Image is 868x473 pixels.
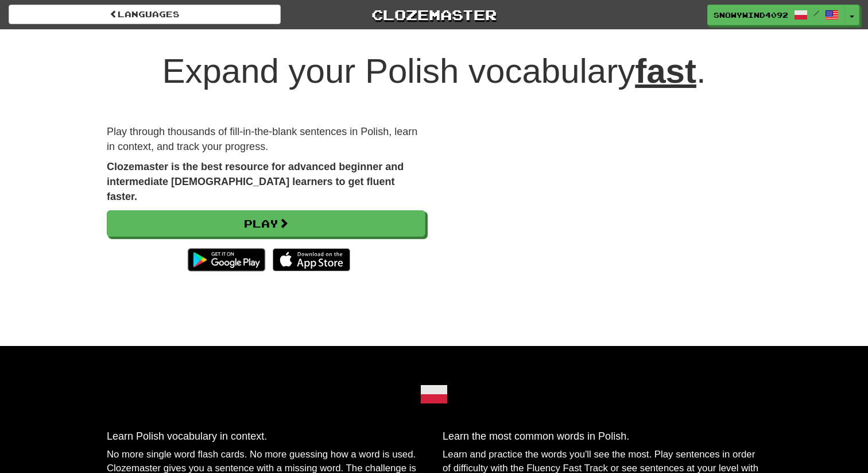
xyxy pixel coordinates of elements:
h3: Learn the most common words in Polish. [443,431,761,443]
strong: Clozemaster is the best resource for advanced beginner and intermediate [DEMOGRAPHIC_DATA] learne... [107,161,404,202]
img: Download_on_the_App_Store_Badge_US-UK_135x40-25178aeef6eb6b83b96f5f2d004eda3bffbb37122de64afbaef7... [273,248,350,271]
h3: Learn Polish vocabulary in context. [107,431,425,443]
h1: Expand your Polish vocabulary . [107,52,761,90]
a: SnowyWind4092 / [707,5,845,25]
a: Languages [9,5,281,24]
p: Play through thousands of fill-in-the-blank sentences in Polish, learn in context, and track your... [107,125,425,154]
u: fast [635,52,696,90]
span: SnowyWind4092 [714,10,788,20]
a: Clozemaster [298,5,570,25]
img: Get it on Google Play [182,243,271,277]
span: / [813,9,819,17]
a: Play [107,210,425,237]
